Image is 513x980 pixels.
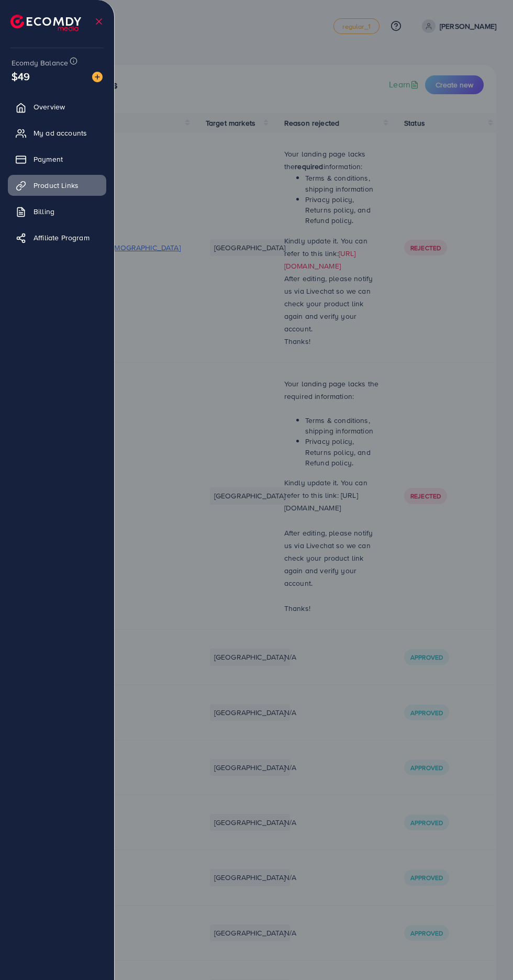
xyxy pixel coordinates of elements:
[8,201,106,222] a: Billing
[34,232,90,243] span: Affiliate Program
[34,128,87,138] span: My ad accounts
[34,154,63,164] span: Payment
[469,933,505,972] iframe: Chat
[8,149,106,170] a: Payment
[8,96,106,117] a: Overview
[8,175,106,196] a: Product Links
[12,58,68,68] span: Ecomdy Balance
[8,122,106,143] a: My ad accounts
[12,69,30,84] span: $49
[34,102,65,112] span: Overview
[8,227,106,248] a: Affiliate Program
[34,206,54,217] span: Billing
[34,180,79,191] span: Product Links
[92,72,103,82] img: image
[10,15,81,31] img: logo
